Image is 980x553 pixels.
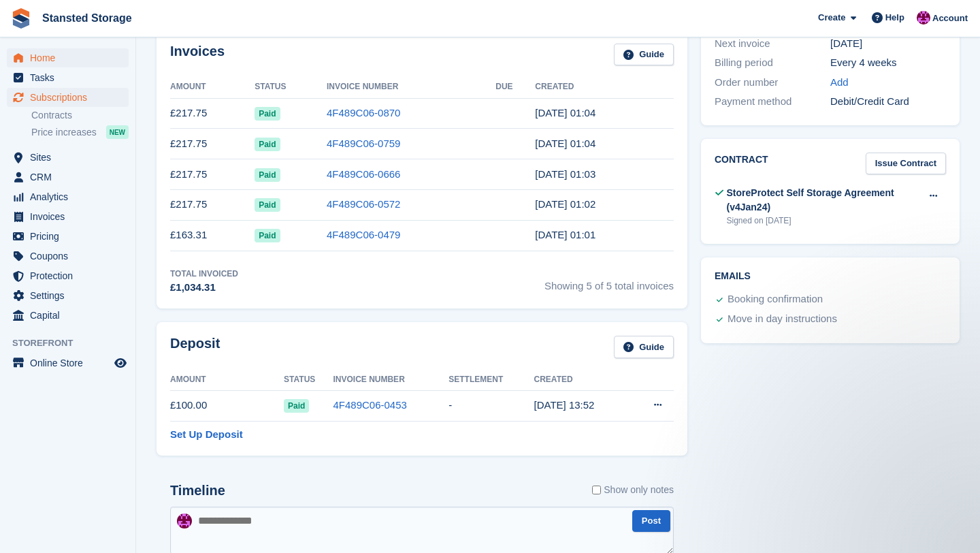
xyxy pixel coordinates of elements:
[727,215,921,227] div: Signed on [DATE]
[495,76,535,98] th: Due
[333,399,406,411] a: 4F489C06-0453
[592,483,601,497] input: Show only notes
[30,306,112,325] span: Capital
[7,353,129,373] a: menu
[327,168,400,180] a: 4F489C06-0666
[7,48,129,67] a: menu
[170,159,255,190] td: £217.75
[728,291,823,308] div: Booking confirmation
[7,266,129,285] a: menu
[30,48,112,67] span: Home
[715,36,830,52] div: Next invoice
[830,94,946,110] div: Debit/Credit Card
[30,353,112,373] span: Online Store
[534,369,629,391] th: Created
[327,198,400,210] a: 4F489C06-0572
[535,107,595,118] time: 2025-08-19 00:04:59 UTC
[327,229,400,240] a: 4F489C06-0479
[7,168,129,187] a: menu
[170,220,255,251] td: £163.31
[255,229,280,242] span: Paid
[535,229,595,240] time: 2025-04-29 00:01:01 UTC
[7,227,129,246] a: menu
[170,268,238,280] div: Total Invoiced
[106,125,129,139] div: NEW
[917,11,930,25] img: Jonathan Crick
[535,76,674,98] th: Created
[7,286,129,305] a: menu
[12,336,135,350] span: Storefront
[170,336,220,358] h2: Deposit
[327,138,400,149] a: 4F489C06-0759
[170,129,255,159] td: £217.75
[170,369,284,391] th: Amount
[170,76,255,98] th: Amount
[112,355,129,371] a: Preview store
[727,186,921,215] div: StoreProtect Self Storage Agreement (v4Jan24)
[715,94,830,110] div: Payment method
[866,153,946,175] a: Issue Contract
[170,483,225,499] h2: Timeline
[885,11,904,25] span: Help
[715,75,830,91] div: Order number
[448,390,534,421] td: -
[728,311,837,328] div: Move in day instructions
[7,306,129,325] a: menu
[830,75,849,91] a: Add
[535,168,595,180] time: 2025-06-24 00:03:33 UTC
[177,513,192,528] img: Jonathan Crick
[535,138,595,149] time: 2025-07-22 00:04:51 UTC
[830,55,946,71] div: Every 4 weeks
[30,286,112,305] span: Settings
[30,247,112,266] span: Coupons
[170,390,284,421] td: £100.00
[170,427,243,443] a: Set Up Deposit
[7,187,129,206] a: menu
[30,148,112,167] span: Sites
[818,11,845,25] span: Create
[30,88,112,107] span: Subscriptions
[284,399,309,413] span: Paid
[255,168,280,182] span: Paid
[170,98,255,129] td: £217.75
[31,126,97,139] span: Price increases
[7,148,129,167] a: menu
[327,76,495,98] th: Invoice Number
[7,207,129,226] a: menu
[715,153,768,175] h2: Contract
[632,510,670,533] button: Post
[544,268,674,296] span: Showing 5 of 5 total invoices
[30,227,112,246] span: Pricing
[534,399,595,411] time: 2025-04-21 12:52:43 UTC
[255,107,280,121] span: Paid
[715,55,830,71] div: Billing period
[333,369,448,391] th: Invoice Number
[170,189,255,220] td: £217.75
[327,107,400,118] a: 4F489C06-0870
[170,280,238,296] div: £1,034.31
[830,36,946,52] div: [DATE]
[170,44,225,66] h2: Invoices
[255,138,280,151] span: Paid
[592,483,674,497] label: Show only notes
[30,68,112,87] span: Tasks
[7,247,129,266] a: menu
[614,336,674,358] a: Guide
[255,76,327,98] th: Status
[7,88,129,107] a: menu
[30,207,112,226] span: Invoices
[7,68,129,87] a: menu
[614,44,674,66] a: Guide
[30,266,112,285] span: Protection
[932,12,968,25] span: Account
[11,8,31,29] img: stora-icon-8386f47178a22dfd0bd8f6a31ec36ba5ce8667c1dd55bd0f319d3a0aa187defe.svg
[448,369,534,391] th: Settlement
[535,198,595,210] time: 2025-05-27 00:02:05 UTC
[37,7,137,29] a: Stansted Storage
[30,187,112,206] span: Analytics
[31,109,129,122] a: Contracts
[30,168,112,187] span: CRM
[31,125,129,140] a: Price increases NEW
[715,271,946,282] h2: Emails
[255,198,280,212] span: Paid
